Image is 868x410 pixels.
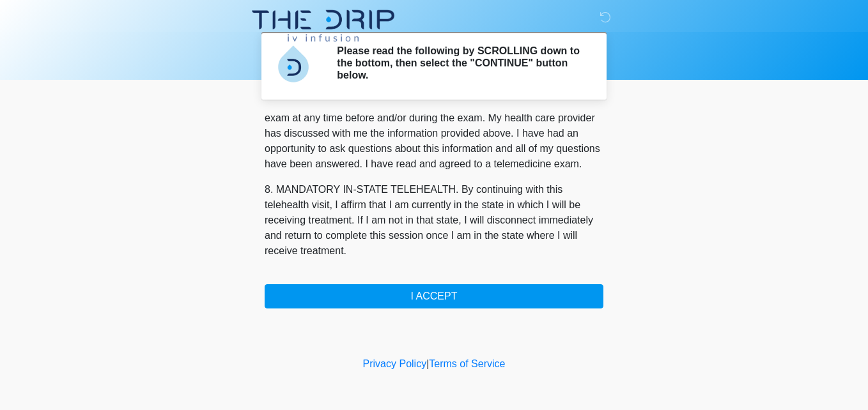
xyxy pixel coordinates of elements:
[426,358,429,369] a: |
[252,10,394,42] img: The Drip IV Infusion Logo
[265,95,603,172] p: 7. RIGHTS. You may withhold or withdraw your consent to a telemedicine exam at any time before an...
[265,284,603,308] button: I ACCEPT
[274,45,313,83] img: Agent Avatar
[265,182,603,259] p: 8. MANDATORY IN-STATE TELEHEALTH. By continuing with this telehealth visit, I affirm that I am cu...
[429,358,505,369] a: Terms of Service
[337,45,584,82] h2: Please read the following by SCROLLING down to the bottom, then select the "CONTINUE" button below.
[363,358,427,369] a: Privacy Policy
